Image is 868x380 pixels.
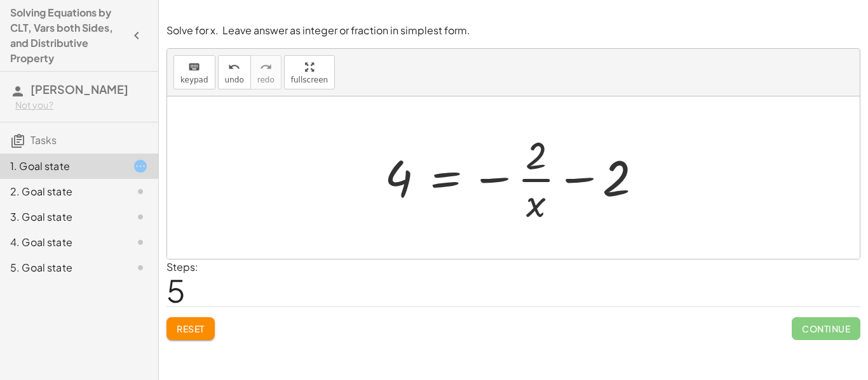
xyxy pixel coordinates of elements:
[177,323,205,334] span: Reset
[291,75,328,84] span: fullscreen
[284,55,335,89] button: fullscreen
[31,82,128,96] span: [PERSON_NAME]
[180,75,208,84] span: keypad
[10,235,112,250] div: 4. Goal state
[218,55,251,89] button: undoundo
[225,75,244,84] span: undo
[166,23,860,38] p: Solve for x. Leave answer as integer or fraction in simplest form.
[10,209,112,225] div: 3. Goal state
[10,159,112,174] div: 1. Goal state
[260,60,272,75] i: redo
[10,184,112,199] div: 2. Goal state
[133,209,148,225] i: Task not started.
[133,235,148,250] i: Task not started.
[166,317,215,340] button: Reset
[228,60,240,75] i: undo
[133,159,148,174] i: Task started.
[173,55,215,89] button: keyboardkeypad
[166,260,198,273] label: Steps:
[257,75,275,84] span: redo
[166,271,186,310] span: 5
[10,260,112,275] div: 5. Goal state
[250,55,281,89] button: redoredo
[15,99,148,112] div: Not you?
[10,5,125,66] h4: Solving Equations by CLT, Vars both Sides, and Distributive Property
[133,260,148,275] i: Task not started.
[31,133,57,147] span: Tasks
[133,184,148,199] i: Task not started.
[188,60,200,75] i: keyboard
